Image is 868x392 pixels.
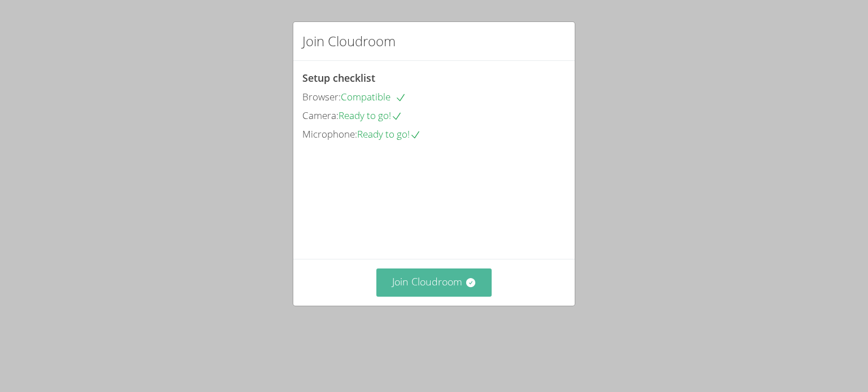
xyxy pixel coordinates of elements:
[341,90,406,103] span: Compatible
[338,109,402,122] span: Ready to go!
[302,127,357,140] span: Microphone:
[302,109,338,122] span: Camera:
[302,71,375,85] span: Setup checklist
[376,268,492,296] button: Join Cloudroom
[302,31,396,51] h2: Join Cloudroom
[302,90,341,103] span: Browser:
[357,127,421,140] span: Ready to go!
